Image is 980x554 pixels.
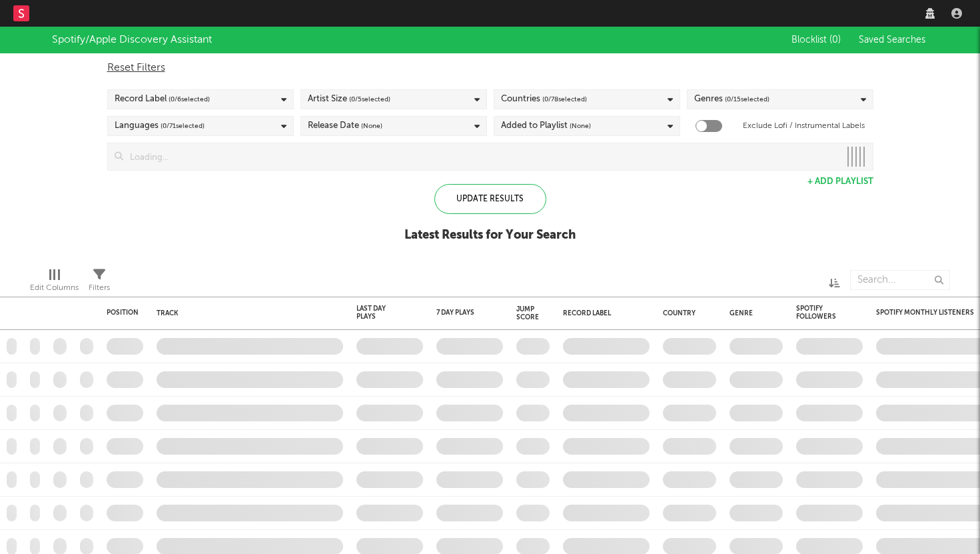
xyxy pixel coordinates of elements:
[349,91,390,107] span: ( 0 / 5 selected)
[107,309,139,317] div: Position
[161,118,205,134] span: ( 0 / 71 selected)
[501,118,591,134] div: Added to Playlist
[89,280,110,296] div: Filters
[30,263,79,302] div: Edit Columns
[356,305,403,321] div: Last Day Plays
[115,91,210,107] div: Record Label
[829,35,841,45] span: ( 0 )
[725,91,769,107] span: ( 0 / 15 selected)
[855,35,928,45] button: Saved Searches
[807,177,873,186] button: + Add Playlist
[434,184,546,214] div: Update Results
[169,91,210,107] span: ( 0 / 6 selected)
[308,118,382,134] div: Release Date
[436,309,483,317] div: 7 Day Plays
[501,91,587,107] div: Countries
[542,91,587,107] span: ( 0 / 78 selected)
[859,35,928,45] span: Saved Searches
[308,91,390,107] div: Artist Size
[89,263,110,302] div: Filters
[361,118,382,134] span: (None)
[563,309,643,317] div: Record Label
[157,309,336,317] div: Track
[404,227,576,243] div: Latest Results for Your Search
[796,305,843,321] div: Spotify Followers
[730,309,776,317] div: Genre
[115,118,205,134] div: Languages
[876,309,976,317] div: Spotify Monthly Listeners
[123,143,839,170] input: Loading...
[570,118,591,134] span: (None)
[791,35,841,45] span: Blocklist
[516,305,539,321] div: Jump Score
[107,60,873,76] div: Reset Filters
[743,118,865,134] label: Exclude Lofi / Instrumental Labels
[850,270,950,290] input: Search...
[663,309,710,317] div: Country
[30,280,79,296] div: Edit Columns
[52,32,212,48] div: Spotify/Apple Discovery Assistant
[694,91,769,107] div: Genres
